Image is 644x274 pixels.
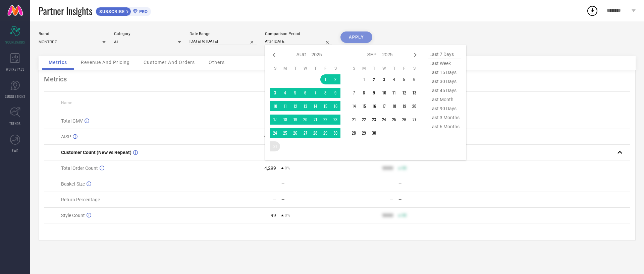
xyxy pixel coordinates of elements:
[382,213,393,218] div: 9999
[190,31,257,36] div: Date Range
[379,66,389,71] th: Wednesday
[271,213,276,218] div: 99
[265,38,332,45] input: Select comparison period
[61,197,100,202] span: Return Percentage
[389,74,399,84] td: Thu Sep 04 2025
[428,86,461,95] span: last 45 days
[349,66,359,71] th: Sunday
[290,88,300,98] td: Tue Aug 05 2025
[61,213,85,218] span: Style Count
[290,115,300,125] td: Tue Aug 19 2025
[209,60,225,65] span: Others
[349,88,359,98] td: Sun Sep 07 2025
[310,115,320,125] td: Thu Aug 21 2025
[349,128,359,138] td: Sun Sep 28 2025
[270,66,280,71] th: Sunday
[428,59,461,68] span: last week
[290,101,300,111] td: Tue Aug 12 2025
[409,74,419,84] td: Sat Sep 06 2025
[320,128,330,138] td: Fri Aug 29 2025
[300,66,310,71] th: Wednesday
[409,115,419,125] td: Sat Sep 27 2025
[409,88,419,98] td: Sat Sep 13 2025
[428,95,461,104] span: last month
[320,66,330,71] th: Friday
[409,101,419,111] td: Sat Sep 20 2025
[300,101,310,111] td: Wed Aug 13 2025
[270,115,280,125] td: Sun Aug 17 2025
[389,88,399,98] td: Thu Sep 11 2025
[280,66,290,71] th: Monday
[359,66,369,71] th: Monday
[428,113,461,122] span: last 3 months
[280,101,290,111] td: Mon Aug 11 2025
[399,101,409,111] td: Fri Sep 19 2025
[61,100,72,105] span: Name
[290,66,300,71] th: Tuesday
[310,88,320,98] td: Thu Aug 07 2025
[428,50,461,59] span: last 7 days
[330,88,340,98] td: Sat Aug 09 2025
[270,141,280,151] td: Sun Aug 31 2025
[300,88,310,98] td: Wed Aug 06 2025
[411,51,419,59] div: Next month
[320,101,330,111] td: Fri Aug 15 2025
[428,104,461,113] span: last 90 days
[369,115,379,125] td: Tue Sep 23 2025
[96,9,126,14] span: SUBSCRIBE
[5,40,25,45] span: SCORECARDS
[359,101,369,111] td: Mon Sep 15 2025
[281,182,337,186] div: —
[379,101,389,111] td: Wed Sep 17 2025
[390,181,393,187] div: —
[280,128,290,138] td: Mon Aug 25 2025
[285,166,290,170] span: 0%
[285,213,290,218] span: 0%
[369,101,379,111] td: Tue Sep 16 2025
[61,150,131,155] span: Customer Count (New vs Repeat)
[369,88,379,98] td: Tue Sep 09 2025
[270,88,280,98] td: Sun Aug 03 2025
[320,88,330,98] td: Fri Aug 08 2025
[369,66,379,71] th: Tuesday
[12,148,18,153] span: FWD
[379,88,389,98] td: Wed Sep 10 2025
[402,213,407,218] span: 50
[409,66,419,71] th: Saturday
[428,77,461,86] span: last 30 days
[379,115,389,125] td: Wed Sep 24 2025
[359,115,369,125] td: Mon Sep 22 2025
[280,88,290,98] td: Mon Aug 04 2025
[389,66,399,71] th: Thursday
[138,9,148,14] span: PRO
[264,165,276,171] div: 4,299
[310,128,320,138] td: Thu Aug 28 2025
[586,5,598,17] div: Open download list
[382,165,393,171] div: 9999
[270,128,280,138] td: Sun Aug 24 2025
[61,118,83,124] span: Total GMV
[330,128,340,138] td: Sat Aug 30 2025
[190,38,257,45] input: Select date range
[359,128,369,138] td: Mon Sep 29 2025
[81,60,130,65] span: Revenue And Pricing
[390,197,393,202] div: —
[349,101,359,111] td: Sun Sep 14 2025
[300,115,310,125] td: Wed Aug 20 2025
[61,181,85,187] span: Basket Size
[310,101,320,111] td: Thu Aug 14 2025
[389,115,399,125] td: Thu Sep 25 2025
[61,134,71,139] span: AISP
[399,66,409,71] th: Friday
[310,66,320,71] th: Thursday
[6,67,24,72] span: WORKSPACE
[428,122,461,131] span: last 6 months
[265,31,332,36] div: Comparison Period
[320,115,330,125] td: Fri Aug 22 2025
[330,115,340,125] td: Sat Aug 23 2025
[264,134,276,139] div: ₹ 482
[399,115,409,125] td: Fri Sep 26 2025
[44,75,630,83] div: Metrics
[330,101,340,111] td: Sat Aug 16 2025
[114,31,181,36] div: Category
